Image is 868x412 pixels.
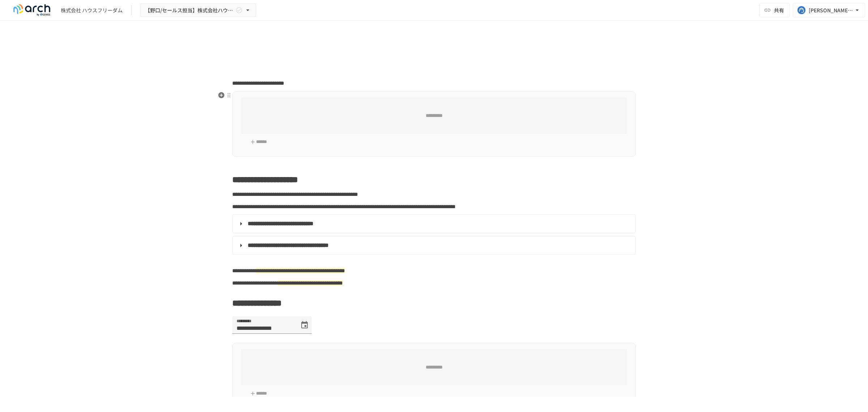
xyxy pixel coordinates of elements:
[774,6,784,14] span: 共有
[9,4,55,16] img: logo-default@2x-9cf2c760.svg
[297,318,312,332] button: Choose date, selected date is 2025年8月29日
[809,6,854,15] div: [PERSON_NAME][EMAIL_ADDRESS][PERSON_NAME][DOMAIN_NAME]
[140,3,256,17] button: 【野口/セールス担当】株式会社ハウスフリーダム様_初期設定サポートLite
[793,3,865,17] button: [PERSON_NAME][EMAIL_ADDRESS][PERSON_NAME][DOMAIN_NAME]
[759,3,790,17] button: 共有
[145,6,234,15] span: 【野口/セールス担当】株式会社ハウスフリーダム様_初期設定サポートLite
[61,7,123,14] div: 株式会社 ハウスフリーダム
